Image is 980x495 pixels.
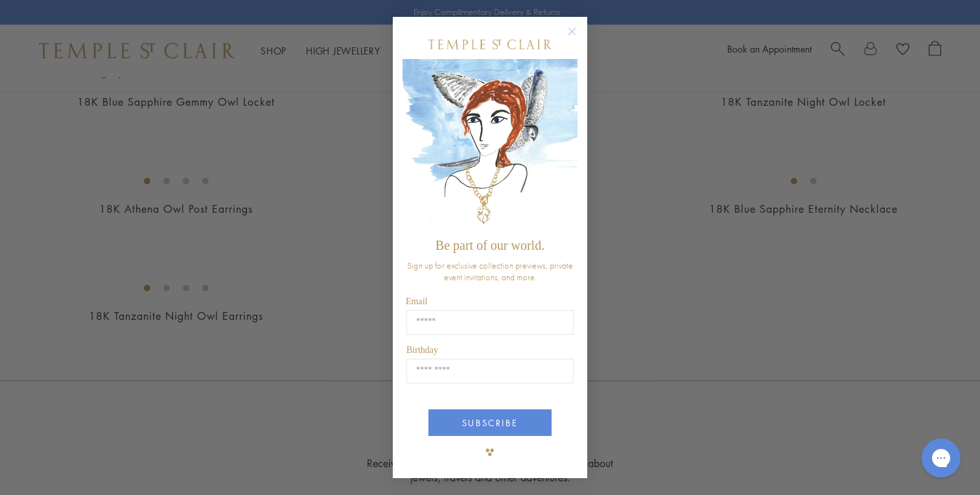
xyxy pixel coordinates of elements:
[406,296,427,306] span: Email
[570,30,587,46] button: Close dialog
[436,238,544,252] span: Be part of our world.
[477,439,503,465] img: TSC
[406,310,574,335] input: Email
[407,260,573,283] span: Sign up for exclusive collection previews, private event invitations, and more.
[428,409,552,436] button: SUBSCRIBE
[428,40,552,49] img: Temple St. Clair
[915,434,967,482] iframe: Gorgias live chat messenger
[406,345,438,355] span: Birthday
[402,59,577,232] img: c4a9eb12-d91a-4d4a-8ee0-386386f4f338.jpeg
